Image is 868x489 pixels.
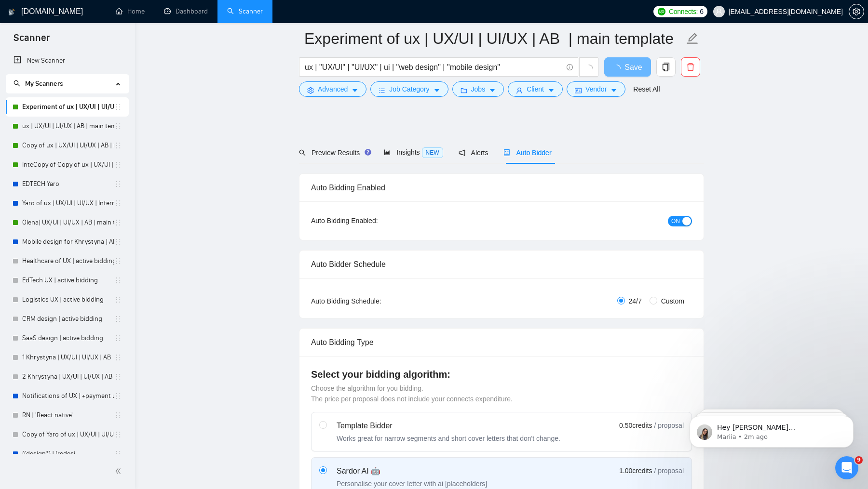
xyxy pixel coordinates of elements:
li: Copy of ux | UX/UI | UI/UX | AB | main template [6,136,129,155]
a: Notifications of UX | +payment unverified | AN [22,386,114,406]
img: logo [8,4,15,20]
span: setting [849,8,864,15]
div: Sardor AI 🤖 [337,465,487,477]
a: CRM design | active bidding [22,309,114,329]
a: Copy of ux | UX/UI | UI/UX | AB | main template [22,136,114,155]
div: Tooltip anchor [364,148,372,157]
div: Auto Bidding Enabled [311,174,692,201]
li: ux | UX/UI | UI/UX | AB | main template [6,117,129,136]
li: Logistics UX | active bidding [6,290,129,309]
span: / proposal [654,466,684,476]
a: Copy of Yaro of ux | UX/UI | UI/UX | Intermediate [22,425,114,444]
span: robot [503,149,510,156]
span: notification [459,149,465,156]
a: 1 Khrystyna | UX/UI | UI/UX | AB [22,348,114,367]
a: dashboardDashboard [164,7,208,15]
a: homeHome [116,7,145,15]
input: Search Freelance Jobs... [305,61,562,73]
span: Auto Bidder [503,149,551,157]
li: New Scanner [6,51,129,70]
a: EDTECH Yaro [22,174,114,194]
span: user [716,8,722,15]
div: Auto Bidding Type [311,329,692,356]
span: setting [307,87,314,94]
button: settingAdvancedcaret-down [299,81,366,97]
span: loading [613,65,624,72]
a: Yaro of ux | UX/UI | UI/UX | Intermediate [22,194,114,213]
span: copy [657,63,675,71]
div: Personalise your cover letter with ai [placeholders] [337,479,487,489]
span: 1.00 credits [619,465,652,476]
span: holder [114,411,122,419]
span: Client [527,84,544,94]
span: holder [114,142,122,149]
span: holder [114,392,122,400]
a: EdTech UX | active bidding [22,271,114,290]
span: caret-down [548,87,555,94]
span: holder [114,277,122,284]
li: 2 Khrystyna | UX/UI | UI/UX | AB [6,367,129,386]
span: Preview Results [299,149,368,157]
div: Template Bidder [337,420,560,432]
div: Auto Bidding Enabled: [311,215,438,226]
span: Job Category [389,84,429,94]
button: folderJobscaret-down [452,81,504,97]
a: Olena| UX/UI | UI/UX | AB | main template [22,213,114,232]
input: Scanner name... [304,26,684,51]
span: holder [114,334,122,342]
h4: Select your bidding algorithm: [311,368,692,381]
li: Olena| UX/UI | UI/UX | AB | main template [6,213,129,232]
span: holder [114,354,122,361]
button: idcardVendorcaret-down [567,81,625,97]
li: CRM design | active bidding [6,309,129,329]
span: caret-down [610,87,617,94]
li: Experiment of ux | UX/UI | UI/UX | AB | main template [6,97,129,117]
li: 1 Khrystyna | UX/UI | UI/UX | AB [6,348,129,367]
span: Scanner [6,31,57,51]
span: info-circle [567,64,573,70]
span: 9 [855,456,863,464]
a: Healthcare of UX | active bidding [22,251,114,271]
li: ((design*) | (redesi [6,444,129,463]
span: idcard [575,87,582,94]
span: Alerts [459,149,488,157]
span: 24/7 [625,296,646,306]
li: Copy of Yaro of ux | UX/UI | UI/UX | Intermediate [6,425,129,444]
a: inteCopy of Copy of ux | UX/UI | UI/UX | AB | main template [22,155,114,174]
span: Advanced [318,84,348,94]
span: holder [114,257,122,265]
span: loading [584,65,593,73]
div: Works great for narrow segments and short cover letters that don't change. [337,434,560,443]
span: NEW [422,147,443,158]
a: ux | UX/UI | UI/UX | AB | main template [22,117,114,136]
span: holder [114,450,122,458]
span: Insights [384,148,443,156]
a: Experiment of ux | UX/UI | UI/UX | AB | main template [22,97,114,117]
a: Logistics UX | active bidding [22,290,114,309]
li: Mobile design for Khrystyna | AB [6,232,129,251]
span: holder [114,373,122,381]
a: SaaS design | active bidding [22,329,114,348]
span: edit [686,32,699,45]
span: 0.50 credits [619,420,652,431]
span: Vendor [585,84,607,94]
img: upwork-logo.png [658,8,665,15]
span: holder [114,180,122,188]
li: Notifications of UX | +payment unverified | AN [6,386,129,406]
span: area-chart [384,149,391,156]
button: copy [656,57,676,77]
iframe: Intercom live chat [835,456,858,479]
button: delete [681,57,700,77]
span: Connects: [669,6,698,17]
div: Auto Bidding Schedule: [311,296,438,306]
span: Choose the algorithm for you bidding. The price per proposal does not include your connects expen... [311,384,513,403]
span: holder [114,103,122,111]
li: EDTECH Yaro [6,174,129,194]
span: folder [461,87,467,94]
span: double-left [115,466,124,476]
span: My Scanners [14,79,63,88]
span: holder [114,199,122,207]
